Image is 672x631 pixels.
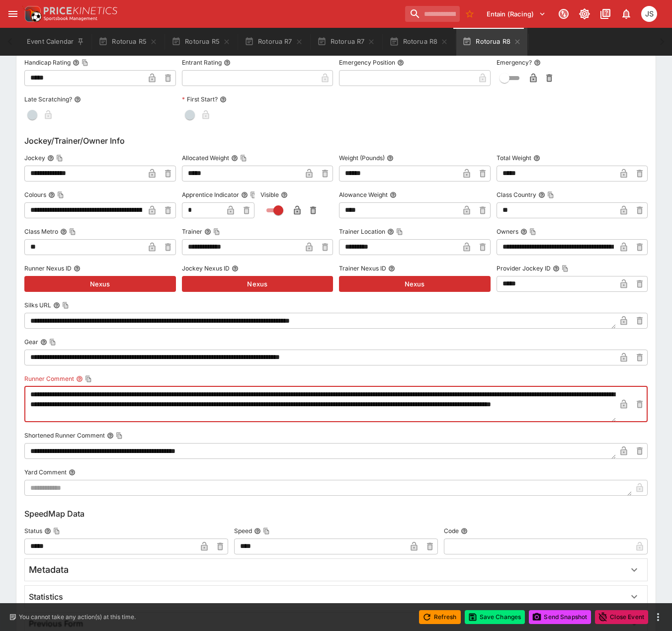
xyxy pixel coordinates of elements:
button: GearCopy To Clipboard [40,339,47,346]
p: Trainer Location [339,227,385,236]
p: Class Metro [24,227,58,236]
p: Entrant Rating [182,58,222,67]
p: Colours [24,190,46,199]
button: Close Event [595,610,648,624]
button: Trainer Nexus ID [388,265,395,272]
button: Alowance Weight [390,191,397,198]
button: Class MetroCopy To Clipboard [60,228,67,235]
button: Provider Jockey IDCopy To Clipboard [553,265,560,272]
button: Copy To Clipboard [82,59,88,66]
button: Weight (Pounds) [387,155,394,162]
button: Send Snapshot [529,610,591,624]
p: Allocated Weight [182,154,229,162]
button: John Seaton [638,3,660,25]
button: Notifications [617,5,635,23]
button: Rotorua R8 [456,28,527,56]
p: Jockey Nexus ID [182,264,230,272]
button: Allocated WeightCopy To Clipboard [231,155,238,162]
button: No Bookmarks [462,6,478,22]
p: Shortened Runner Comment [24,431,105,440]
h5: Metadata [29,564,69,575]
button: Select Tenant [481,6,552,22]
button: Rotorua R8 [383,28,454,56]
button: Emergency? [534,59,541,66]
p: Alowance Weight [339,190,388,199]
button: Handicap RatingCopy To Clipboard [73,59,80,66]
p: Emergency Position [339,58,395,67]
p: Runner Nexus ID [24,264,72,272]
button: Connected to PK [555,5,573,23]
button: Nexus [24,276,176,292]
button: Emergency Position [397,59,404,66]
button: Copy To Clipboard [69,228,76,235]
button: Runner Nexus ID [74,265,81,272]
button: Event Calendar [21,28,90,56]
button: Copy To Clipboard [263,528,270,535]
p: Trainer [182,227,202,236]
button: Copy To Clipboard [49,339,56,346]
button: Rotorua R7 [311,28,382,56]
p: Jockey [24,154,45,162]
img: PriceKinetics [44,7,117,14]
h6: SpeedMap Data [24,508,648,520]
button: SpeedCopy To Clipboard [254,528,261,535]
h6: Jockey/Trainer/Owner Info [24,135,648,147]
button: Nexus [182,276,334,292]
img: PriceKinetics Logo [22,4,42,24]
img: Sportsbook Management [44,16,97,21]
p: Provider Jockey ID [497,264,551,272]
button: Copy To Clipboard [53,528,60,535]
button: more [652,611,664,623]
h6: Statistics [29,592,63,602]
button: TrainerCopy To Clipboard [204,228,211,235]
button: Code [461,528,468,535]
button: Copy To Clipboard [240,155,247,162]
button: Yard Comment [69,469,76,476]
button: Copy To Clipboard [56,155,63,162]
button: JockeyCopy To Clipboard [47,155,54,162]
button: Copy To Clipboard [85,375,92,382]
button: Jockey Nexus ID [232,265,239,272]
button: Copy To Clipboard [213,228,220,235]
button: Apprentice IndicatorCopy To Clipboard [241,191,248,198]
button: Entrant Rating [224,59,231,66]
button: Rotorua R5 [166,28,237,56]
button: First Start? [220,96,227,103]
p: Runner Comment [24,374,74,383]
button: Copy To Clipboard [250,191,257,198]
p: Late Scratching? [24,95,72,103]
p: Handicap Rating [24,58,71,67]
button: Visible [281,191,288,198]
button: Copy To Clipboard [57,191,64,198]
div: John Seaton [641,6,657,22]
p: Class Country [497,190,536,199]
button: ColoursCopy To Clipboard [48,191,55,198]
button: StatusCopy To Clipboard [44,528,51,535]
button: Copy To Clipboard [396,228,403,235]
button: Copy To Clipboard [547,191,554,198]
p: Trainer Nexus ID [339,264,386,272]
p: Apprentice Indicator [182,190,239,199]
button: Documentation [596,5,614,23]
button: open drawer [4,5,22,23]
button: Total Weight [533,155,540,162]
p: Owners [497,227,518,236]
p: Total Weight [497,154,531,162]
p: Gear [24,338,38,346]
button: Refresh [419,610,461,624]
p: Visible [260,190,279,199]
button: Save Changes [465,610,525,624]
p: Weight (Pounds) [339,154,385,162]
p: Status [24,527,42,535]
button: Copy To Clipboard [562,265,569,272]
p: Emergency? [497,58,532,67]
p: Silks URL [24,301,51,309]
button: Rotorua R5 [92,28,164,56]
button: Class CountryCopy To Clipboard [538,191,545,198]
button: Trainer LocationCopy To Clipboard [387,228,394,235]
button: OwnersCopy To Clipboard [520,228,527,235]
p: Yard Comment [24,468,67,476]
p: You cannot take any action(s) at this time. [19,613,136,622]
p: First Start? [182,95,218,103]
button: Rotorua R7 [239,28,309,56]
